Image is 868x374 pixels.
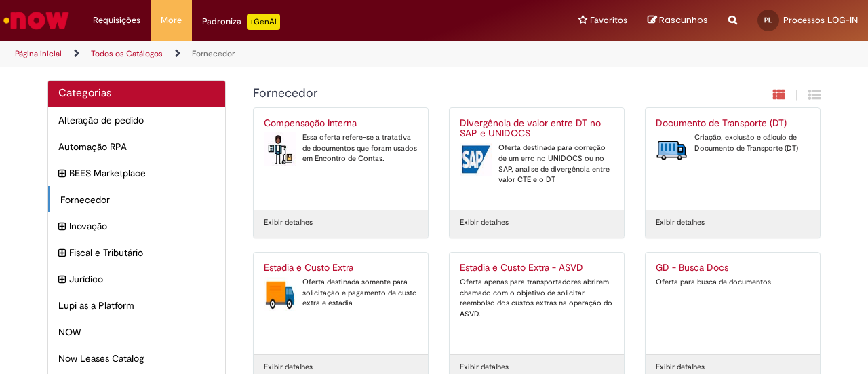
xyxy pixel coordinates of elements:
[48,265,225,293] div: expandir categoria Jurídico Jurídico
[254,253,428,354] a: Estadia e Custo Extra Estadia e Custo Extra Oferta destinada somente para solicitação e pagamento...
[773,88,785,101] i: Exibição em cartão
[450,108,624,210] a: Divergência de valor entre DT no SAP e UNIDOCS Divergência de valor entre DT no SAP e UNIDOCS Ofe...
[659,14,708,26] span: Rascunhos
[264,132,418,164] div: Essa oferta refere-se a tratativa de documentos que foram usados em Encontro de Contas.
[264,263,418,274] h2: Estadia e Custo Extra
[646,253,820,354] a: GD - Busca Docs Oferta para busca de documentos.
[58,140,215,153] span: Automação RPA
[460,362,509,373] a: Exibir detalhes
[264,217,313,228] a: Exibir detalhes
[58,325,215,339] span: NOW
[656,362,705,373] a: Exibir detalhes
[69,246,215,259] span: Fiscal e Tributário
[10,41,568,67] ul: Trilhas de página
[58,299,215,312] span: Lupi as a Platform
[795,88,798,103] span: |
[58,352,215,365] span: Now Leases Catalog
[48,186,225,213] div: Fornecedor
[590,14,627,27] span: Favoritos
[69,166,215,180] span: BEES Marketplace
[60,193,215,206] span: Fornecedor
[656,263,810,274] h2: GD - Busca Docs
[460,277,614,320] div: Oferta apenas para transportadores abrirem chamado com o objetivo de solicitar reembolso dos cust...
[48,160,225,187] div: expandir categoria BEES Marketplace BEES Marketplace
[58,88,215,100] h2: Categorias
[48,107,225,134] div: Alteração de pedido
[58,246,66,261] i: expandir categoria Fiscal e Tributário
[264,132,296,166] img: Compensação Interna
[48,345,225,372] div: Now Leases Catalog
[48,239,225,266] div: expandir categoria Fiscal e Tributário Fiscal e Tributário
[783,14,858,26] span: Processos LOG-IN
[656,132,810,153] div: Criação, exclusão e cálculo de Documento de Transporte (DT)
[808,88,821,101] i: Exibição de grade
[764,16,772,24] span: PL
[247,14,280,30] p: +GenAi
[48,318,225,345] div: NOW
[253,87,674,100] h1: {"description":null,"title":"Fornecedor"} Categoria
[15,48,62,59] a: Página inicial
[656,132,688,166] img: Documento de Transporte (DT)
[264,277,418,309] div: Oferta destinada somente para solicitação e pagamento de custo extra e estadia
[91,48,163,59] a: Todos os Catálogos
[648,14,708,27] a: Rascunhos
[460,143,492,176] img: Divergência de valor entre DT no SAP e UNIDOCS
[450,253,624,354] a: Estadia e Custo Extra - ASVD Oferta apenas para transportadores abrirem chamado com o objetivo de...
[58,166,66,181] i: expandir categoria BEES Marketplace
[58,219,66,234] i: expandir categoria Inovação
[656,277,810,288] div: Oferta para busca de documentos.
[69,219,215,233] span: Inovação
[161,14,182,27] span: More
[48,292,225,319] div: Lupi as a Platform
[460,217,509,228] a: Exibir detalhes
[460,143,614,185] div: Oferta destinada para correção de um erro no UNIDOCS ou no SAP, analise de divergência entre valo...
[254,108,428,210] a: Compensação Interna Compensação Interna Essa oferta refere-se a tratativa de documentos que foram...
[264,277,296,311] img: Estadia e Custo Extra
[460,118,614,140] h2: Divergência de valor entre DT no SAP e UNIDOCS
[48,133,225,160] div: Automação RPA
[192,48,235,59] a: Fornecedor
[93,14,140,27] span: Requisições
[656,118,810,129] h2: Documento de Transporte (DT)
[1,7,71,34] img: ServiceNow
[58,113,215,127] span: Alteração de pedido
[656,217,705,228] a: Exibir detalhes
[264,118,418,129] h2: Compensação Interna
[202,14,280,30] div: Padroniza
[48,212,225,240] div: expandir categoria Inovação Inovação
[460,263,614,274] h2: Estadia e Custo Extra - ASVD
[58,272,66,287] i: expandir categoria Jurídico
[646,108,820,210] a: Documento de Transporte (DT) Documento de Transporte (DT) Criação, exclusão e cálculo de Document...
[264,362,313,373] a: Exibir detalhes
[69,272,215,286] span: Jurídico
